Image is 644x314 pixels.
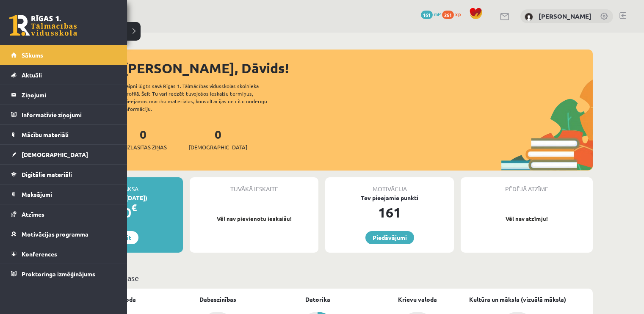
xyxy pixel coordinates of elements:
a: Motivācijas programma [11,224,116,244]
a: Mācību materiāli [11,125,116,144]
a: Konferences [11,244,116,264]
span: 261 [442,11,454,19]
span: xp [455,11,461,17]
a: 161 mP [421,11,441,17]
legend: Informatīvie ziņojumi [22,105,116,124]
div: Tuvākā ieskaite [190,177,318,193]
a: 261 xp [442,11,465,17]
span: 161 [421,11,433,19]
a: Piedāvājumi [365,231,414,244]
div: [PERSON_NAME], Dāvids! [123,58,593,78]
p: Vēl nav pievienotu ieskaišu! [194,215,314,223]
span: Sākums [22,51,43,59]
span: Konferences [22,250,57,258]
a: [DEMOGRAPHIC_DATA] [11,145,116,164]
a: Krievu valoda [398,295,437,304]
div: Tev pieejamie punkti [325,193,454,202]
a: Sākums [11,45,116,65]
div: Pēdējā atzīme [461,177,593,193]
span: Proktoringa izmēģinājums [22,270,95,278]
span: Atzīmes [22,210,44,218]
div: 161 [325,202,454,223]
a: 0[DEMOGRAPHIC_DATA] [189,127,247,151]
span: Digitālie materiāli [22,171,72,178]
div: Motivācija [325,177,454,193]
span: Motivācijas programma [22,230,88,238]
a: [PERSON_NAME] [539,12,591,20]
a: Datorika [305,295,330,304]
a: Informatīvie ziņojumi [11,105,116,124]
a: Ziņojumi [11,85,116,105]
p: Mācību plāns 10.b2 klase [54,272,589,284]
img: Dāvids Meņšovs [525,13,533,21]
span: Mācību materiāli [22,131,69,138]
span: € [131,201,137,214]
span: [DEMOGRAPHIC_DATA] [22,151,88,158]
a: Proktoringa izmēģinājums [11,264,116,284]
a: Maksājumi [11,185,116,204]
span: mP [434,11,441,17]
div: Laipni lūgts savā Rīgas 1. Tālmācības vidusskolas skolnieka profilā. Šeit Tu vari redzēt tuvojošo... [124,82,282,113]
legend: Ziņojumi [22,85,116,105]
a: Dabaszinības [199,295,236,304]
a: 0Neizlasītās ziņas [119,127,167,151]
p: Vēl nav atzīmju! [465,215,589,223]
span: Neizlasītās ziņas [119,143,167,151]
legend: Maksājumi [22,185,116,204]
a: Aktuāli [11,65,116,85]
span: [DEMOGRAPHIC_DATA] [189,143,247,151]
a: Atzīmes [11,204,116,224]
a: Digitālie materiāli [11,165,116,184]
a: Kultūra un māksla (vizuālā māksla) [469,295,566,304]
a: Rīgas 1. Tālmācības vidusskola [9,15,77,36]
span: Aktuāli [22,71,42,79]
